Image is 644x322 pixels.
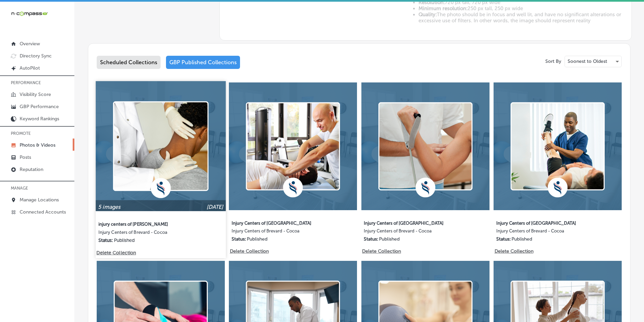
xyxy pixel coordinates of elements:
[97,56,161,69] div: Scheduled Collections
[98,229,196,237] label: Injury Centers of Brevard - Cocoa
[114,237,135,243] p: Published
[229,82,357,210] img: Collection thumbnail
[545,58,561,64] p: Sort By
[98,237,113,243] p: Status:
[20,116,59,122] p: Keyword Rankings
[98,217,196,229] label: injury centers of [PERSON_NAME]
[20,92,51,97] p: Visibility Score
[20,167,43,172] p: Reputation
[364,236,378,242] p: Status:
[96,81,225,211] img: Collection thumbnail
[96,250,135,255] p: Delete Collection
[232,217,328,228] label: Injury Centers of [GEOGRAPHIC_DATA]
[166,56,240,69] div: GBP Published Collections
[364,228,460,236] label: Injury Centers of Brevard - Cocoa
[207,203,223,210] p: [DATE]
[496,228,593,236] label: Injury Centers of Brevard - Cocoa
[494,82,622,210] img: Collection thumbnail
[20,41,40,47] p: Overview
[565,56,621,67] div: Soonest to Oldest
[232,228,328,236] label: Injury Centers of Brevard - Cocoa
[232,236,246,242] p: Status:
[361,82,490,210] img: Collection thumbnail
[495,248,533,254] p: Delete Collection
[496,236,511,242] p: Status:
[20,142,55,148] p: Photos & Videos
[511,236,532,242] p: Published
[20,65,40,71] p: AutoPilot
[362,248,400,254] p: Delete Collection
[379,236,400,242] p: Published
[98,203,120,210] p: 5 images
[20,53,52,59] p: Directory Sync
[230,248,268,254] p: Delete Collection
[364,217,460,228] label: Injury Centers of [GEOGRAPHIC_DATA]
[20,209,66,215] p: Connected Accounts
[20,197,59,203] p: Manage Locations
[20,154,31,160] p: Posts
[20,104,59,109] p: GBP Performance
[11,10,48,17] img: 660ab0bf-5cc7-4cb8-ba1c-48b5ae0f18e60NCTV_CLogo_TV_Black_-500x88.png
[568,58,607,65] p: Soonest to Oldest
[247,236,267,242] p: Published
[496,217,593,228] label: Injury Centers of [GEOGRAPHIC_DATA]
